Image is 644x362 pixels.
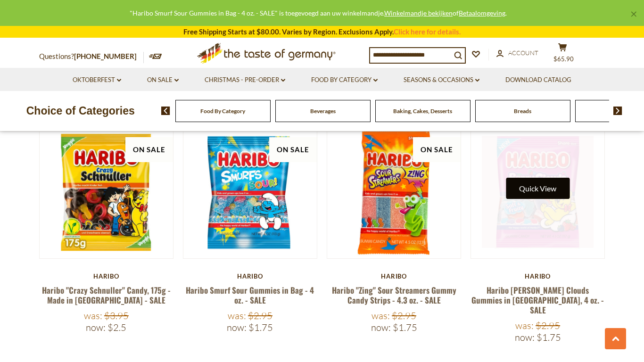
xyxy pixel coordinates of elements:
span: $65.90 [553,55,574,63]
img: Haribo [471,125,604,259]
div: Haribo [471,272,605,280]
a: Haribo Smurf Sour Gummies in Bag - 4 oz. - SALE [186,284,314,306]
a: Seasons & Occasions [404,75,479,85]
label: Was: [84,310,102,321]
div: "Haribo Smurf Sour Gummies in Bag - 4 oz. - SALE" is toegevoegd aan uw winkelmandje. of . [8,8,629,18]
span: $1.75 [537,331,561,343]
a: Oktoberfest [73,75,121,85]
a: [PHONE_NUMBER] [74,52,137,60]
a: Food By Category [200,107,245,115]
a: Betaalomgeving [459,9,505,17]
span: Account [508,49,538,57]
a: Haribo "Zing" Sour Streamers Gummy Candy Strips - 4.3 oz. - SALE [332,284,456,306]
div: Haribo [327,272,461,280]
img: Haribo [327,125,461,259]
button: $65.90 [548,43,577,66]
a: Haribo [PERSON_NAME] Clouds Gummies in [GEOGRAPHIC_DATA], 4 oz. - SALE [471,284,604,316]
a: Food By Category [311,75,378,85]
span: $1.75 [393,321,417,333]
a: Account [496,48,538,58]
label: Was: [372,310,390,321]
div: Haribo [183,272,317,280]
a: Breads [514,107,531,115]
span: $2.95 [248,310,272,321]
label: Now: [86,321,106,333]
a: Christmas - PRE-ORDER [205,75,285,85]
p: Questions? [39,50,144,63]
img: Haribo [183,125,317,259]
a: Haribo "Crazy Schnuller" Candy, 175g - Made in [GEOGRAPHIC_DATA] - SALE [42,284,171,306]
a: On Sale [147,75,179,85]
img: next arrow [613,107,622,115]
a: Baking, Cakes, Desserts [393,107,452,115]
a: Beverages [310,107,336,115]
button: Quick View [506,178,570,199]
img: previous arrow [161,107,170,115]
span: $1.75 [248,321,273,333]
label: Now: [371,321,391,333]
label: Was: [515,320,534,331]
a: Download Catalog [505,75,571,85]
label: Now: [515,331,535,343]
label: Was: [228,310,246,321]
span: $3.95 [104,310,129,321]
a: Winkelmandje bekijken [384,9,453,17]
a: × [631,11,636,17]
span: $2.95 [536,320,560,331]
span: $2.95 [392,310,416,321]
label: Now: [227,321,247,333]
img: Haribo [40,125,173,259]
div: Haribo [39,272,173,280]
span: $2.5 [107,321,126,333]
a: Click here for details. [394,27,461,36]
